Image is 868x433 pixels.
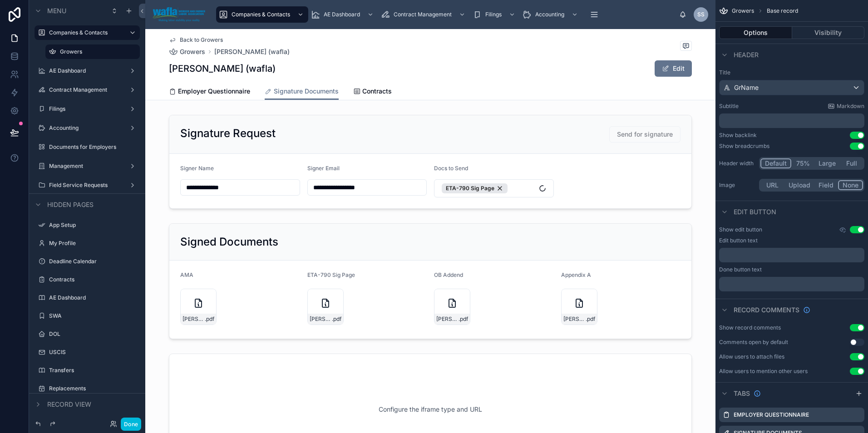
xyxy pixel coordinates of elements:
a: Contracts [353,83,392,101]
label: Deadline Calendar [49,258,134,265]
label: Show edit button [719,226,762,233]
button: Default [760,158,791,168]
button: 75% [791,158,814,168]
span: Employer Questionnaire [178,87,250,96]
label: USCIS [49,349,134,356]
span: GrName [734,83,759,92]
a: Growers [169,47,205,56]
label: AE Dashboard [49,294,134,301]
label: DOL [49,330,134,338]
a: AE Dashboard [308,6,378,23]
button: Field [814,180,838,190]
div: scrollable content [719,277,864,291]
label: AE Dashboard [49,67,122,74]
label: Companies & Contacts [49,29,122,36]
span: Record view [47,400,91,409]
button: Options [719,26,792,39]
button: Visibility [792,26,865,39]
span: Markdown [837,103,864,110]
span: AE Dashboard [324,11,360,18]
span: Edit button [734,207,776,216]
label: Field Service Requests [49,182,122,189]
span: Record comments [734,305,799,315]
label: Contracts [49,276,134,283]
span: Hidden pages [47,200,94,209]
label: Filings [49,105,122,113]
button: Large [814,158,840,168]
span: Growers [732,7,754,15]
label: Management [49,162,122,170]
a: [PERSON_NAME] (wafla) [214,47,290,56]
a: Signature Documents [265,83,339,100]
span: Accounting [535,11,564,18]
label: SWA [49,312,134,320]
label: App Setup [49,221,134,229]
a: Back to Growers [169,36,223,44]
span: Base record [767,7,798,15]
a: Accounting [520,6,582,23]
div: Show backlink [719,132,757,139]
label: Title [719,69,864,76]
label: Replacements [49,385,134,392]
button: GrName [719,80,864,95]
span: Contract Management [394,11,452,18]
span: Header [734,50,759,59]
label: Image [719,182,755,189]
div: Allow users to attach files [719,353,784,360]
span: Tabs [734,389,750,398]
div: Show breadcrumbs [719,143,769,150]
button: Edit [655,60,692,77]
a: Filings [470,6,520,23]
label: Edit button text [719,237,758,244]
label: Header width [719,160,755,167]
a: Companies & Contacts [216,6,308,23]
span: SS [697,11,705,18]
span: Growers [180,47,205,56]
div: Allow users to mention other users [719,368,808,375]
button: None [838,180,863,190]
span: Companies & Contacts [232,11,290,18]
label: Transfers [49,367,134,374]
label: Employer Questionnaire [734,411,809,418]
label: My Profile [49,240,134,247]
span: Back to Growers [180,36,223,44]
button: Done [121,418,141,431]
span: Filings [485,11,502,18]
h1: [PERSON_NAME] (wafla) [169,62,276,75]
label: Documents for Employers [49,143,134,151]
a: Contract Management [378,6,470,23]
button: Upload [784,180,814,190]
img: App logo [153,7,205,22]
span: Contracts [362,87,392,96]
span: Menu [47,6,66,15]
label: Contract Management [49,86,122,93]
div: scrollable content [212,5,679,25]
span: Signature Documents [274,87,339,96]
label: Subtitle [719,103,739,110]
label: Growers [60,48,134,55]
div: Comments open by default [719,339,788,346]
div: Show record comments [719,324,781,331]
a: Employer Questionnaire [169,83,250,101]
label: Done button text [719,266,762,273]
label: Accounting [49,124,122,132]
button: URL [760,180,784,190]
